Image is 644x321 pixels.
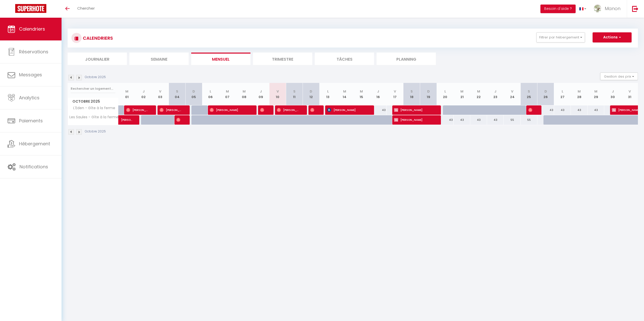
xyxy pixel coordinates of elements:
abbr: S [411,89,413,94]
th: 29 [588,83,604,105]
div: 43 [437,115,454,125]
th: 01 [119,83,135,105]
th: 17 [386,83,403,105]
abbr: D [544,89,547,94]
th: 12 [303,83,319,105]
span: Manon [605,5,620,12]
th: 08 [236,83,252,105]
th: 30 [604,83,621,105]
th: 09 [252,83,269,105]
abbr: M [226,89,229,94]
button: Filtrer par hébergement [536,32,585,42]
span: Réservations [19,49,48,55]
th: 11 [286,83,303,105]
li: Tâches [315,53,374,65]
span: L'Eden - Gîte à la ferme [69,105,116,111]
span: Paiements [19,118,43,124]
abbr: M [594,89,597,94]
th: 26 [537,83,554,105]
span: [PERSON_NAME] [210,105,249,115]
span: [PERSON_NAME] [327,105,367,115]
th: 02 [135,83,152,105]
span: [PERSON_NAME] [528,105,534,115]
abbr: J [260,89,262,94]
div: 43 [537,105,554,115]
span: Chercher [77,6,95,11]
div: 55 [521,115,537,125]
div: 43 [571,105,588,115]
div: 43 [487,115,504,125]
abbr: L [562,89,563,94]
abbr: M [125,89,128,94]
span: Octobre 2025 [68,98,118,105]
div: 43 [588,105,604,115]
button: Gestion des prix [600,73,638,80]
abbr: V [394,89,396,94]
img: logout [632,6,638,12]
img: Super Booking [15,4,46,13]
abbr: L [210,89,211,94]
div: 43 [370,105,386,115]
span: [PERSON_NAME][DEMOGRAPHIC_DATA] [160,105,182,115]
span: Calendriers [19,26,45,32]
abbr: V [629,89,631,94]
th: 21 [454,83,470,105]
span: [PERSON_NAME] [126,105,149,115]
th: 13 [320,83,336,105]
th: 19 [420,83,437,105]
abbr: V [511,89,513,94]
abbr: J [377,89,379,94]
abbr: J [143,89,145,94]
div: 43 [470,115,487,125]
th: 14 [336,83,353,105]
abbr: L [327,89,329,94]
abbr: S [528,89,530,94]
th: 24 [504,83,520,105]
li: Planning [377,53,436,65]
abbr: V [277,89,279,94]
abbr: M [477,89,480,94]
th: 07 [219,83,236,105]
th: 05 [185,83,202,105]
a: [PERSON_NAME] [119,115,135,125]
span: [PERSON_NAME] [277,105,299,115]
abbr: D [310,89,312,94]
li: Trimestre [253,53,312,65]
abbr: M [343,89,346,94]
div: 55 [504,115,520,125]
th: 15 [353,83,370,105]
span: [PERSON_NAME] [176,115,182,125]
abbr: L [444,89,446,94]
button: Besoin d'aide ? [540,5,576,13]
span: [PERSON_NAME] [394,115,434,125]
span: [PERSON_NAME] [310,105,316,115]
th: 16 [370,83,386,105]
div: 43 [454,115,470,125]
input: Rechercher un logement... [71,84,115,93]
span: [PERSON_NAME] [394,105,434,115]
p: Octobre 2025 [85,129,106,134]
th: 28 [571,83,588,105]
th: 03 [152,83,169,105]
th: 20 [437,83,454,105]
span: Les Saules - Gîte à la ferme [69,115,119,119]
th: 06 [202,83,219,105]
span: Messages [19,72,42,78]
span: Analytics [19,95,40,101]
th: 04 [169,83,185,105]
span: [PERSON_NAME] [121,112,133,122]
th: 10 [269,83,286,105]
span: [PERSON_NAME] [260,105,266,115]
abbr: M [360,89,363,94]
th: 23 [487,83,504,105]
div: 43 [554,105,571,115]
abbr: D [427,89,430,94]
th: 22 [470,83,487,105]
abbr: M [460,89,463,94]
span: Notifications [19,164,48,170]
th: 27 [554,83,571,105]
li: Semaine [129,53,189,65]
h3: CALENDRIERS [82,32,113,44]
abbr: S [293,89,296,94]
button: Actions [593,32,632,42]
